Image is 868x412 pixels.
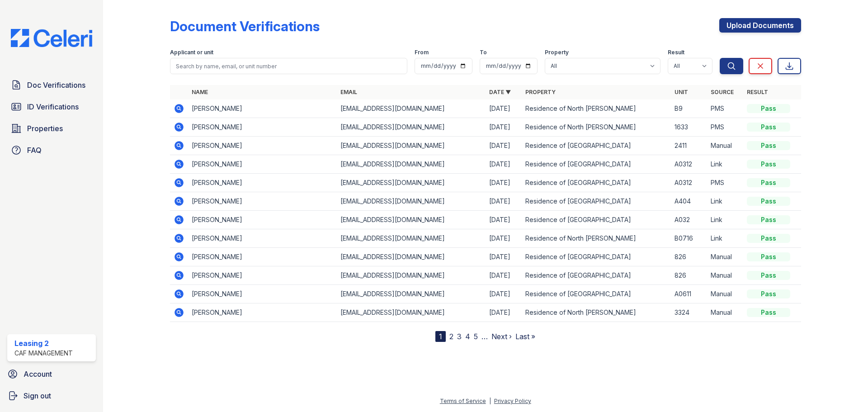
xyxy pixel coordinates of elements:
[707,155,743,174] td: Link
[522,118,670,137] td: Residence of North [PERSON_NAME]
[486,266,522,285] td: [DATE]
[494,398,531,404] a: Privacy Policy
[522,229,670,248] td: Residence of North [PERSON_NAME]
[337,118,486,137] td: [EMAIL_ADDRESS][DOMAIN_NAME]
[489,89,511,95] a: Date ▼
[747,289,790,298] div: Pass
[337,248,486,266] td: [EMAIL_ADDRESS][DOMAIN_NAME]
[435,331,446,342] div: 1
[671,155,707,174] td: A0312
[747,271,790,280] div: Pass
[27,80,85,90] span: Doc Verifications
[486,211,522,229] td: [DATE]
[707,211,743,229] td: Link
[486,248,522,266] td: [DATE]
[188,211,337,229] td: [PERSON_NAME]
[707,99,743,118] td: PMS
[4,387,99,405] a: Sign out
[522,192,670,211] td: Residence of [GEOGRAPHIC_DATA]
[188,99,337,118] td: [PERSON_NAME]
[707,303,743,322] td: Manual
[522,137,670,155] td: Residence of [GEOGRAPHIC_DATA]
[747,160,790,169] div: Pass
[707,174,743,192] td: PMS
[747,252,790,261] div: Pass
[711,89,734,95] a: Source
[486,192,522,211] td: [DATE]
[486,137,522,155] td: [DATE]
[27,145,42,156] span: FAQ
[522,248,670,266] td: Residence of [GEOGRAPHIC_DATA]
[545,49,569,56] label: Property
[668,49,684,56] label: Result
[415,49,429,56] label: From
[7,98,96,116] a: ID Verifications
[707,229,743,248] td: Link
[340,89,357,95] a: Email
[24,369,52,379] span: Account
[486,285,522,303] td: [DATE]
[188,285,337,303] td: [PERSON_NAME]
[337,137,486,155] td: [EMAIL_ADDRESS][DOMAIN_NAME]
[491,332,512,341] a: Next ›
[671,137,707,155] td: 2411
[747,215,790,224] div: Pass
[707,248,743,266] td: Manual
[188,303,337,322] td: [PERSON_NAME]
[7,76,96,94] a: Doc Verifications
[449,332,453,341] a: 2
[481,331,488,342] span: …
[522,211,670,229] td: Residence of [GEOGRAPHIC_DATA]
[170,18,320,34] div: Document Verifications
[486,229,522,248] td: [DATE]
[671,99,707,118] td: B9
[522,266,670,285] td: Residence of [GEOGRAPHIC_DATA]
[188,192,337,211] td: [PERSON_NAME]
[671,174,707,192] td: A0312
[671,303,707,322] td: 3324
[337,229,486,248] td: [EMAIL_ADDRESS][DOMAIN_NAME]
[486,99,522,118] td: [DATE]
[4,365,99,383] a: Account
[671,285,707,303] td: A0611
[489,398,491,404] div: |
[337,192,486,211] td: [EMAIL_ADDRESS][DOMAIN_NAME]
[188,155,337,174] td: [PERSON_NAME]
[27,123,63,134] span: Properties
[747,178,790,187] div: Pass
[671,192,707,211] td: A404
[747,104,790,113] div: Pass
[719,18,801,33] a: Upload Documents
[747,197,790,206] div: Pass
[188,174,337,192] td: [PERSON_NAME]
[188,118,337,137] td: [PERSON_NAME]
[24,390,51,401] span: Sign out
[522,155,670,174] td: Residence of [GEOGRAPHIC_DATA]
[192,89,208,95] a: Name
[480,49,487,56] label: To
[486,118,522,137] td: [DATE]
[747,234,790,243] div: Pass
[707,192,743,211] td: Link
[337,174,486,192] td: [EMAIL_ADDRESS][DOMAIN_NAME]
[170,49,213,56] label: Applicant or unit
[522,174,670,192] td: Residence of [GEOGRAPHIC_DATA]
[671,118,707,137] td: 1633
[337,266,486,285] td: [EMAIL_ADDRESS][DOMAIN_NAME]
[671,248,707,266] td: 826
[4,29,99,47] img: CE_Logo_Blue-a8612792a0a2168367f1c8372b55b34899dd931a85d93a1a3d3e32e68fde9ad4.png
[522,303,670,322] td: Residence of North [PERSON_NAME]
[747,89,768,95] a: Result
[337,211,486,229] td: [EMAIL_ADDRESS][DOMAIN_NAME]
[188,266,337,285] td: [PERSON_NAME]
[747,123,790,132] div: Pass
[707,118,743,137] td: PMS
[707,266,743,285] td: Manual
[671,211,707,229] td: A032
[14,349,73,358] div: CAF Management
[188,137,337,155] td: [PERSON_NAME]
[707,285,743,303] td: Manual
[671,266,707,285] td: 826
[14,338,73,349] div: Leasing 2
